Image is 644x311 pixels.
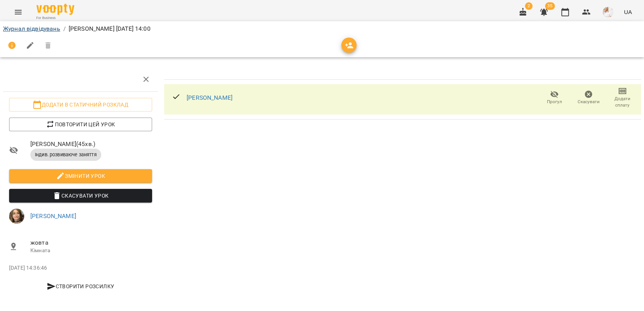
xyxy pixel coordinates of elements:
[9,169,152,183] button: Змінити урок
[30,247,152,254] p: Кімната
[603,7,613,17] img: eae1df90f94753cb7588c731c894874c.jpg
[63,24,66,33] li: /
[9,98,152,112] button: Додати в статичний розклад
[36,16,74,20] span: For Business
[30,212,76,220] a: [PERSON_NAME]
[3,25,60,32] a: Журнал відвідувань
[3,24,641,33] nav: breadcrumb
[621,5,635,19] button: UA
[30,238,152,247] span: жовта
[15,120,146,129] span: Повторити цей урок
[572,87,606,108] button: Скасувати
[9,189,152,203] button: Скасувати Урок
[9,3,27,21] button: Menu
[624,8,632,16] span: UA
[610,96,635,108] span: Додати сплату
[30,140,152,149] span: [PERSON_NAME] ( 45 хв. )
[69,24,151,33] p: [PERSON_NAME] [DATE] 14:00
[9,264,152,272] p: [DATE] 14:36:46
[12,282,149,291] span: Створити розсилку
[187,94,232,101] a: [PERSON_NAME]
[547,99,562,105] span: Прогул
[545,2,555,10] span: 35
[36,4,74,15] img: Voopty Logo
[605,87,639,108] button: Додати сплату
[15,171,146,181] span: Змінити урок
[9,280,152,293] button: Створити розсилку
[15,191,146,200] span: Скасувати Урок
[15,100,146,109] span: Додати в статичний розклад
[9,118,152,131] button: Повторити цей урок
[9,209,24,224] img: 05fba983e9cc9ec1b721dcb793749f5a.jpg
[537,87,572,108] button: Прогул
[30,151,101,158] span: Індив. розвиваюче заняття
[525,2,532,10] span: 2
[578,99,600,105] span: Скасувати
